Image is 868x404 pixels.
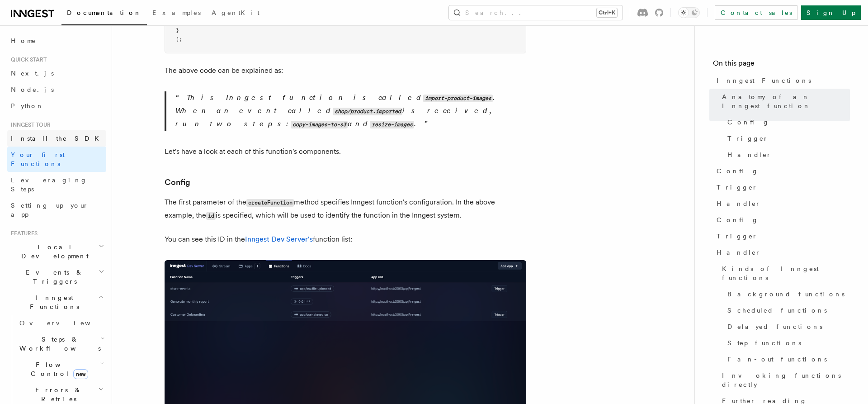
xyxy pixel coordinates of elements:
a: Background functions [724,286,850,302]
kbd: Ctrl+K [597,8,617,17]
span: Errors & Retries [16,385,98,404]
a: Config [713,163,850,179]
button: Steps & Workflows [16,331,106,356]
a: Step functions [724,335,850,351]
a: Documentation [61,3,147,25]
a: Kinds of Inngest functions [718,261,850,286]
p: This Inngest function is called . When an event called is received, run two steps: and . [175,91,526,131]
a: Anatomy of an Inngest function [718,89,850,114]
a: Node.js [7,81,106,98]
span: Delayed functions [727,322,822,331]
span: Steps & Workflows [16,335,101,353]
a: Your first Functions [7,147,106,172]
span: Overview [19,319,113,327]
span: Features [7,230,38,237]
a: Python [7,98,106,114]
button: Inngest Functions [7,290,106,315]
a: Examples [147,3,206,24]
span: new [73,369,88,379]
span: Config [717,215,759,224]
a: Home [7,33,106,49]
span: ); [176,36,182,43]
span: Quick start [7,56,47,63]
span: Inngest Functions [717,76,811,85]
a: Contact sales [715,5,797,20]
span: Trigger [717,183,758,192]
span: Trigger [717,232,758,241]
span: Fan-out functions [727,355,827,364]
p: The above code can be explained as: [165,64,526,77]
code: shop/product.imported [333,108,402,115]
a: Inngest Dev Server's [245,235,313,243]
span: Handler [717,248,761,257]
p: Let's have a look at each of this function's components. [165,145,526,158]
code: copy-images-to-s3 [291,121,348,128]
span: Handler [717,199,761,208]
h4: On this page [713,58,850,72]
a: Install the SDK [7,130,106,147]
span: Your first Functions [11,151,65,167]
span: Install the SDK [11,135,104,142]
a: Trigger [724,130,850,147]
span: Documentation [67,9,142,16]
a: Trigger [713,228,850,244]
a: AgentKit [206,3,265,24]
code: import-product-images [423,95,493,102]
span: Scheduled functions [727,306,827,315]
span: Background functions [727,290,844,299]
a: Trigger [713,179,850,195]
span: Examples [152,9,201,16]
span: Local Development [7,242,99,261]
a: Overview [16,315,106,331]
span: Leveraging Steps [11,176,87,193]
span: Events & Triggers [7,268,99,286]
a: Handler [713,195,850,212]
p: You can see this ID in the function list: [165,233,526,246]
span: AgentKit [212,9,259,16]
a: Inngest Functions [713,72,850,89]
span: Step functions [727,338,801,347]
span: Invoking functions directly [722,371,850,389]
span: Trigger [727,134,769,143]
span: Node.js [11,86,54,93]
a: Sign Up [801,5,861,20]
a: Config [724,114,850,130]
a: Delayed functions [724,318,850,335]
button: Toggle dark mode [678,7,700,18]
code: id [206,212,216,220]
span: Python [11,102,44,109]
span: Home [11,36,36,45]
a: Scheduled functions [724,302,850,318]
button: Search...Ctrl+K [449,5,623,20]
a: Config [165,176,190,189]
button: Events & Triggers [7,264,106,290]
span: Config [717,166,759,176]
a: Handler [724,147,850,163]
a: Config [713,212,850,228]
span: Config [727,118,769,127]
a: Setting up your app [7,197,106,223]
a: Leveraging Steps [7,172,106,197]
p: The first parameter of the method specifies Inngest function's configuration. In the above exampl... [165,196,526,222]
code: resize-images [370,121,414,128]
a: Invoking functions directly [718,367,850,393]
span: Setting up your app [11,202,89,218]
a: Fan-out functions [724,351,850,367]
span: Handler [727,150,772,159]
span: Inngest Functions [7,293,98,311]
span: Next.js [11,70,54,77]
button: Local Development [7,239,106,264]
span: Kinds of Inngest functions [722,264,850,282]
span: } [176,27,179,33]
a: Next.js [7,65,106,81]
code: createFunction [246,199,294,207]
button: Flow Controlnew [16,356,106,382]
span: Inngest tour [7,121,51,128]
a: Handler [713,244,850,261]
span: Anatomy of an Inngest function [722,92,850,110]
span: Flow Control [16,360,99,378]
